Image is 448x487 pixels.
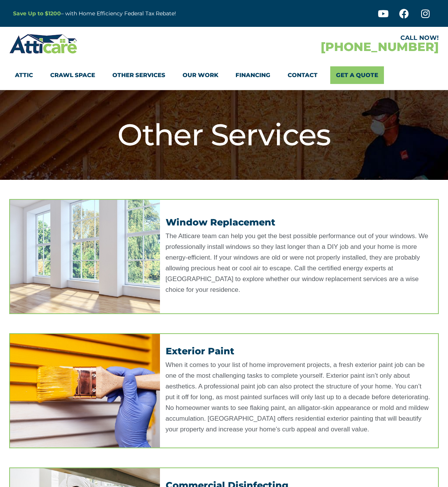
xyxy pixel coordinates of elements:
[166,346,234,357] a: Exterior Paint
[236,66,270,84] a: Financing
[50,66,95,84] a: Crawl Space
[13,117,435,153] h1: Other Services
[13,10,61,17] a: Save Up to $1200
[166,232,428,293] span: The Atticare team can help you get the best possible performance out of your windows. We professi...
[330,66,384,84] a: Get A Quote
[183,66,218,84] a: Our Work
[166,361,430,433] span: When it comes to your list of home improvement projects, a fresh exterior paint job can be one of...
[224,35,439,41] div: CALL NOW!
[288,66,318,84] a: Contact
[15,66,33,84] a: Attic
[13,9,262,18] p: – with Home Efficiency Federal Tax Rebate!
[112,66,165,84] a: Other Services
[166,217,275,228] a: Window Replacement
[15,66,433,84] nav: Menu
